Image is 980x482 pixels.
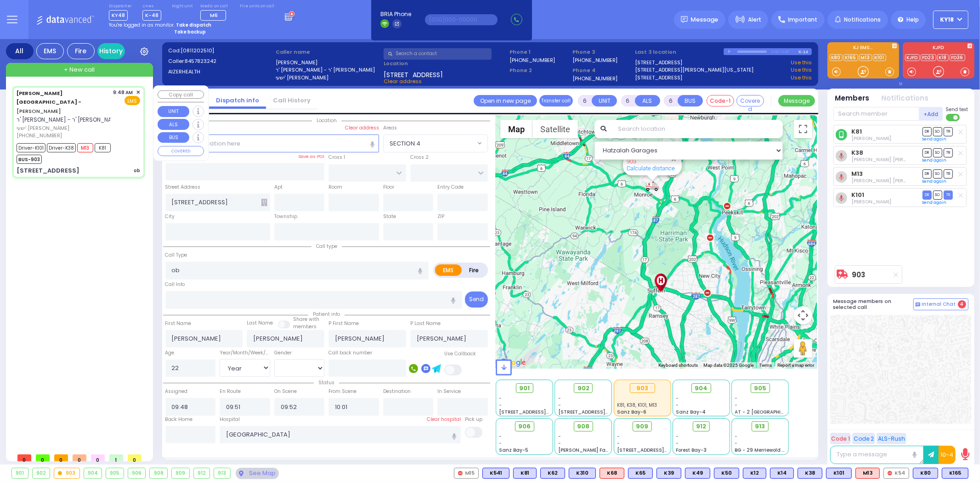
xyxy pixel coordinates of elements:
[791,66,812,74] a: Use this
[172,468,189,478] div: 909
[158,132,189,143] button: BUS
[933,148,942,157] span: SO
[181,47,214,54] span: [0811202510]
[6,43,34,59] div: All
[676,440,679,447] span: -
[539,95,573,106] button: Transfer call
[17,454,31,461] span: 0
[707,95,734,106] button: Code-1
[735,395,738,402] span: -
[851,149,863,156] a: K38
[578,384,589,393] span: 902
[165,416,193,423] label: Back Home
[499,447,529,454] span: Sanz Bay-5
[743,468,766,479] div: BLS
[274,388,297,395] label: On Scene
[540,468,565,479] div: K62
[482,468,510,479] div: BLS
[17,166,79,175] div: [STREET_ADDRESS]
[384,60,506,67] label: Location
[888,471,892,476] img: red-radio-icon.svg
[577,422,589,431] span: 908
[646,180,659,192] div: 903
[691,15,719,24] span: Message
[214,468,230,478] div: 913
[437,184,464,191] label: Entry Code
[617,447,704,454] span: [STREET_ADDRESS][PERSON_NAME]
[630,383,655,393] div: 903
[617,440,620,447] span: -
[572,48,632,56] span: Phone 3
[454,468,479,479] div: M15
[185,57,216,65] span: 8457823242
[735,447,787,454] span: BG - 29 Merriewold S.
[150,468,167,478] div: 908
[558,447,612,454] span: [PERSON_NAME] Farm
[200,4,229,9] label: Medic on call
[851,156,933,163] span: Avrohom Mier Muller
[933,191,942,199] span: SO
[635,66,754,74] a: [STREET_ADDRESS][PERSON_NAME][US_STATE]
[558,395,561,402] span: -
[944,127,953,136] span: TR
[946,106,969,113] span: Send text
[882,93,929,104] button: Notifications
[685,468,710,479] div: BLS
[176,22,211,28] strong: Take dispatch
[627,158,636,165] a: 903
[165,281,185,288] label: Call Info
[274,213,297,220] label: Township
[569,468,596,479] div: K310
[240,4,274,9] label: Fire units on call
[77,143,93,152] span: M13
[329,154,345,161] label: Cross 1
[308,311,345,318] span: Patient info
[158,146,204,156] button: COVERED
[36,43,64,59] div: EMS
[312,117,341,124] span: Location
[919,107,943,121] button: +Add
[657,468,681,479] div: K39
[944,148,953,157] span: TR
[617,409,646,415] span: Sanz Bay-6
[165,320,192,327] label: First Name
[499,440,502,447] span: -
[558,409,645,415] span: [STREET_ADDRESS][PERSON_NAME]
[844,54,858,61] a: K165
[236,468,279,479] div: See map
[833,298,913,310] h5: Message members on selected call
[558,433,561,440] span: -
[923,157,947,163] a: Send again
[913,468,938,479] div: K80
[851,135,891,142] span: Berish Mertz
[437,213,444,220] label: ZIP
[498,357,528,369] img: Google
[165,252,187,259] label: Call Type
[136,89,140,96] span: ✕
[851,198,891,205] span: Shlomo Appel
[384,135,475,151] span: SECTION 4
[194,468,210,478] div: 912
[830,54,843,61] a: K80
[36,14,97,25] img: Logo
[695,384,708,393] span: 904
[617,402,657,409] span: K81, K38, K101, M13
[165,349,175,357] label: Age
[17,155,42,164] span: BUS-903
[852,433,875,444] button: Code 2
[635,95,660,106] button: ALS
[220,388,241,395] label: En Route
[676,395,679,402] span: -
[851,191,864,198] a: K101
[855,468,880,479] div: ALS
[558,402,561,409] span: -
[510,48,569,56] span: Phone 1
[933,127,942,136] span: SO
[383,124,397,132] label: Areas
[109,22,175,28] span: You're logged in as monitor.
[165,135,379,152] input: Search location here
[923,200,947,205] a: Send again
[168,57,273,65] label: Caller:
[916,303,920,307] img: comment-alt.png
[635,74,683,82] a: [STREET_ADDRESS]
